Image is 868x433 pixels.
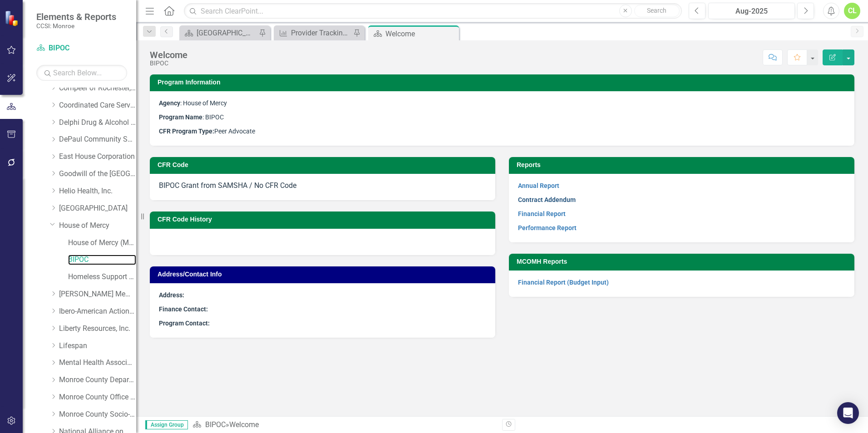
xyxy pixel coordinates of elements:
[518,182,559,189] a: Annual Report
[229,420,259,429] div: Welcome
[708,3,795,19] button: Aug-2025
[159,320,210,327] strong: Program Contact:
[59,203,136,214] a: [GEOGRAPHIC_DATA]
[59,341,136,351] a: Lifespan
[59,152,136,162] a: East House Corporation
[159,291,184,299] strong: Address:
[36,22,116,30] small: CCSI: Monroe
[36,43,127,54] a: BIPOC
[59,186,136,197] a: Helio Health, Inc.
[518,196,576,203] a: Contract Addendum
[192,420,495,430] div: »
[5,10,20,26] img: ClearPoint Strategy
[159,128,214,135] strong: CFR Program Type:
[159,113,202,121] strong: Program Name
[182,27,256,39] a: [GEOGRAPHIC_DATA]
[159,99,227,107] span: : House of Mercy
[68,238,136,248] a: House of Mercy (MCOMH Internal)
[159,113,224,121] span: : BIPOC
[158,79,850,86] h3: Program Information
[291,27,351,39] div: Provider Tracking (Multi-view)
[150,50,187,60] div: Welcome
[634,5,680,17] button: Search
[184,3,682,19] input: Search ClearPoint...
[59,221,136,231] a: House of Mercy
[158,216,491,223] h3: CFR Code History
[59,306,136,317] a: Ibero-American Action League, Inc.
[59,83,136,93] a: Compeer of Rochester, Inc.
[68,255,136,265] a: BIPOC
[59,358,136,368] a: Mental Health Association
[36,65,127,81] input: Search Below...
[197,27,256,39] div: [GEOGRAPHIC_DATA]
[518,279,609,286] a: Financial Report (Budget Input)
[159,99,180,107] strong: Agency
[711,6,792,17] div: Aug-2025
[59,169,136,179] a: Goodwill of the [GEOGRAPHIC_DATA]
[150,60,187,67] div: BIPOC
[59,324,136,334] a: Liberty Resources, Inc.
[36,11,116,22] span: Elements & Reports
[214,128,255,135] span: Peer Advocate
[59,289,136,300] a: [PERSON_NAME] Memorial Institute, Inc.
[517,162,850,168] h3: Reports
[159,181,296,190] span: BIPOC Grant from SAMSHA / No CFR Code
[59,118,136,128] a: Delphi Drug & Alcohol Council
[59,409,136,420] a: Monroe County Socio-Legal Center
[837,402,859,424] div: Open Intercom Messenger
[517,258,850,265] h3: MCOMH Reports
[205,420,226,429] a: BIPOC
[518,210,566,217] a: Financial Report
[59,100,136,111] a: Coordinated Care Services Inc.
[68,272,136,282] a: Homeless Support Services
[518,224,577,231] a: Performance Report
[59,392,136,403] a: Monroe County Office of Mental Health
[59,134,136,145] a: DePaul Community Services, lnc.
[647,7,666,14] span: Search
[145,420,188,429] span: Assign Group
[159,305,208,313] strong: Finance Contact:
[276,27,351,39] a: Provider Tracking (Multi-view)
[385,28,457,39] div: Welcome
[158,271,491,278] h3: Address/Contact Info
[59,375,136,385] a: Monroe County Department of Social Services
[158,162,491,168] h3: CFR Code
[844,3,860,19] button: CL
